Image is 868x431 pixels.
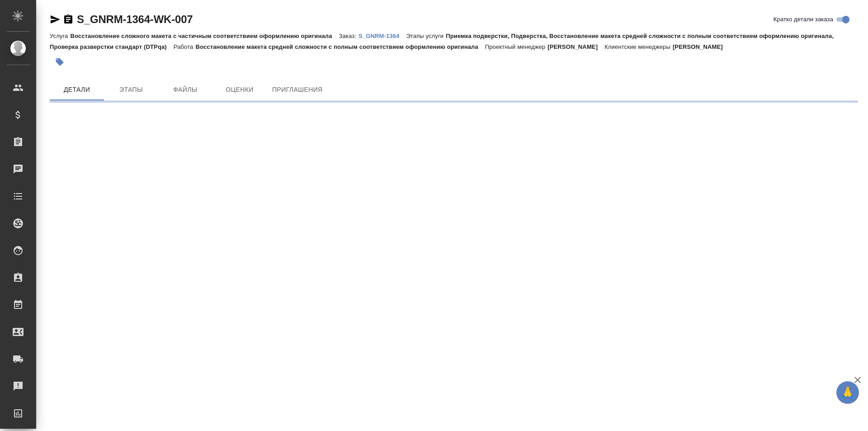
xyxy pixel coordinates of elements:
p: Восстановление сложного макета с частичным соответствием оформлению оригинала [70,33,339,39]
a: S_GNRM-1364 [359,32,406,39]
span: Кратко детали заказа [774,15,833,24]
button: 🙏 [836,381,859,404]
p: S_GNRM-1364 [359,33,406,39]
p: [PERSON_NAME] [547,43,604,50]
a: S_GNRM-1364-WK-007 [77,13,193,25]
button: Добавить тэг [50,52,70,72]
span: Приглашения [272,84,323,95]
span: Детали [55,84,99,95]
button: Скопировать ссылку для ЯМессенджера [50,14,61,25]
button: Скопировать ссылку [63,14,74,25]
p: Услуга [50,33,70,39]
p: Восстановление макета средней сложности с полным соответствием оформлению оригинала [195,43,485,50]
p: Заказ: [339,33,359,39]
p: Клиентские менеджеры [604,43,673,50]
p: Этапы услуги [406,33,446,39]
span: Файлы [164,84,207,95]
p: [PERSON_NAME] [673,43,730,50]
span: Этапы [109,84,153,95]
p: Работа [174,43,196,50]
span: Оценки [218,84,261,95]
p: Проектный менеджер [485,43,547,50]
span: 🙏 [840,383,855,402]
